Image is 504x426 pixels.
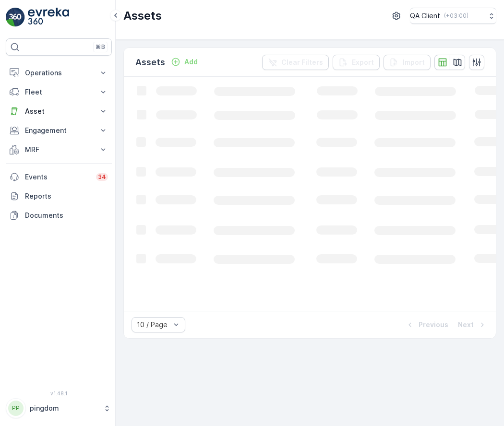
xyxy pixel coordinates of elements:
[333,55,380,70] button: Export
[30,403,98,413] p: pingdom
[6,83,112,102] button: Fleet
[6,390,112,396] span: v 1.48.1
[8,401,24,416] div: PP
[135,56,165,69] p: Assets
[25,145,93,154] p: MRF
[419,320,448,330] p: Previous
[98,173,106,181] p: 34
[410,8,496,24] button: QA Client(+03:00)
[384,55,431,70] button: Import
[28,8,69,27] img: logo_light-DOdMpM7g.png
[6,167,112,187] a: Events34
[410,11,440,21] p: QA Client
[96,43,105,51] p: ⌘B
[457,319,488,331] button: Next
[167,56,202,68] button: Add
[25,106,93,116] p: Asset
[352,58,374,67] p: Export
[6,206,112,225] a: Documents
[184,57,198,67] p: Add
[25,211,108,220] p: Documents
[25,87,93,97] p: Fleet
[6,63,112,83] button: Operations
[123,8,162,24] p: Assets
[25,126,93,135] p: Engagement
[6,398,112,418] button: PPpingdom
[403,58,425,67] p: Import
[458,320,474,330] p: Next
[25,191,108,201] p: Reports
[6,121,112,140] button: Engagement
[444,12,468,20] p: ( +03:00 )
[6,8,25,27] img: logo
[25,172,90,182] p: Events
[25,68,93,78] p: Operations
[262,55,329,70] button: Clear Filters
[6,187,112,206] a: Reports
[6,102,112,121] button: Asset
[404,319,449,331] button: Previous
[281,58,323,67] p: Clear Filters
[6,140,112,159] button: MRF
